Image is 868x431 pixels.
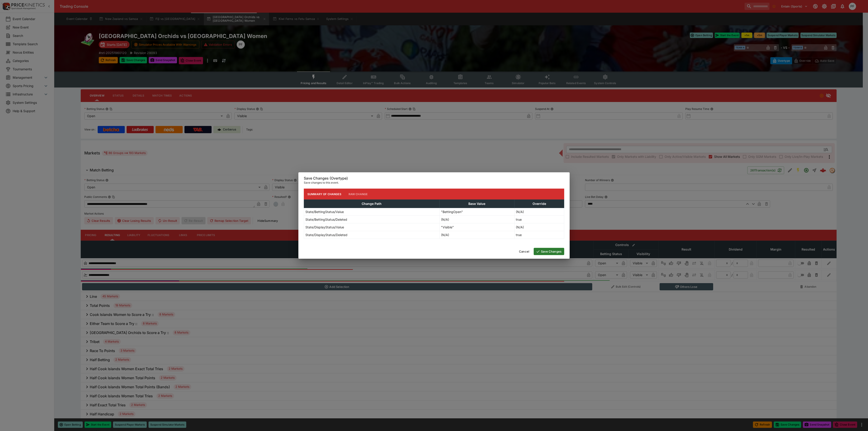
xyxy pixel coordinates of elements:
h6: Save Changes (Overtype) [304,176,564,181]
th: Change Path [304,200,440,208]
button: Raw Change [345,189,371,199]
p: State/DisplayStatus/Value [305,225,344,230]
p: Save changes to this event. [304,180,564,185]
button: Cancel [516,248,532,255]
th: Base Value [439,200,514,208]
button: Save Changes [534,248,564,255]
td: (N/A) [514,223,564,231]
td: "Visible" [439,223,514,231]
td: true [514,231,564,239]
th: Override [514,200,564,208]
p: State/DisplayStatus/Deleted [305,232,347,237]
td: (N/A) [439,216,514,223]
p: State/BettingStatus/Value [305,209,344,214]
td: true [514,216,564,223]
td: (N/A) [439,231,514,239]
button: Summary of Changes [304,189,345,199]
td: "BettingOpen" [439,208,514,216]
p: State/BettingStatus/Deleted [305,217,347,222]
td: (N/A) [514,208,564,216]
